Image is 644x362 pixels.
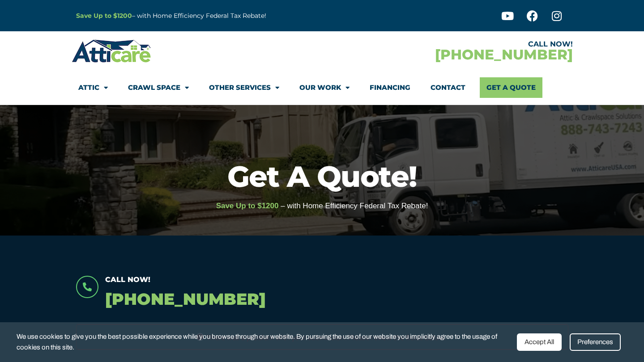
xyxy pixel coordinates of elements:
[299,77,350,98] a: Our Work
[128,77,189,98] a: Crawl Space
[216,202,279,210] span: Save Up to $1200
[78,77,108,98] a: Attic
[78,77,566,98] nav: Menu
[281,202,428,210] span: – with Home Efficiency Federal Tax Rebate!
[517,333,562,351] div: Accept All
[209,77,279,98] a: Other Services
[570,333,621,351] div: Preferences
[76,12,132,20] a: Save Up to $1200
[105,275,150,284] span: Call Now!
[322,41,573,48] div: CALL NOW!
[370,77,410,98] a: Financing
[431,77,465,98] a: Contact
[480,77,542,98] a: Get A Quote
[4,162,640,191] h1: Get A Quote!
[17,331,510,353] span: We use cookies to give you the best possible experience while you browse through our website. By ...
[76,11,366,21] p: – with Home Efficiency Federal Tax Rebate!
